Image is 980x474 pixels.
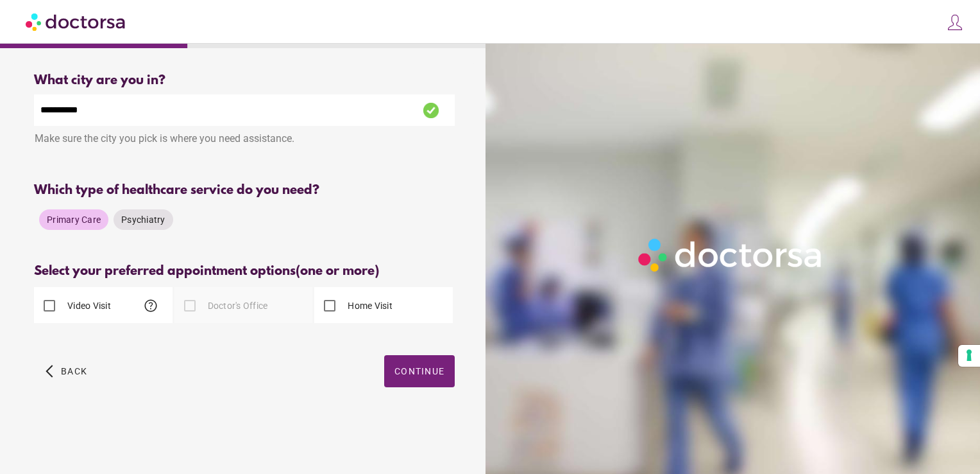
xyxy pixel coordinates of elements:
[384,355,455,387] button: Continue
[296,264,379,279] span: (one or more)
[34,183,455,198] div: Which type of healthcare service do you need?
[121,215,165,225] span: Psychiatry
[34,73,455,88] div: What city are you in?
[47,215,101,225] span: Primary Care
[61,366,87,376] span: Back
[34,264,455,279] div: Select your preferred appointment options
[394,366,444,376] span: Continue
[40,355,92,387] button: arrow_back_ios Back
[205,299,268,312] label: Doctor's Office
[65,299,111,312] label: Video Visit
[26,7,127,36] img: Doctorsa.com
[34,126,455,154] div: Make sure the city you pick is where you need assistance.
[143,298,158,313] span: help
[946,13,964,31] img: icons8-customer-100.png
[633,233,829,277] img: Logo-Doctorsa-trans-White-partial-flat.png
[958,345,980,367] button: Your consent preferences for tracking technologies
[345,299,393,312] label: Home Visit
